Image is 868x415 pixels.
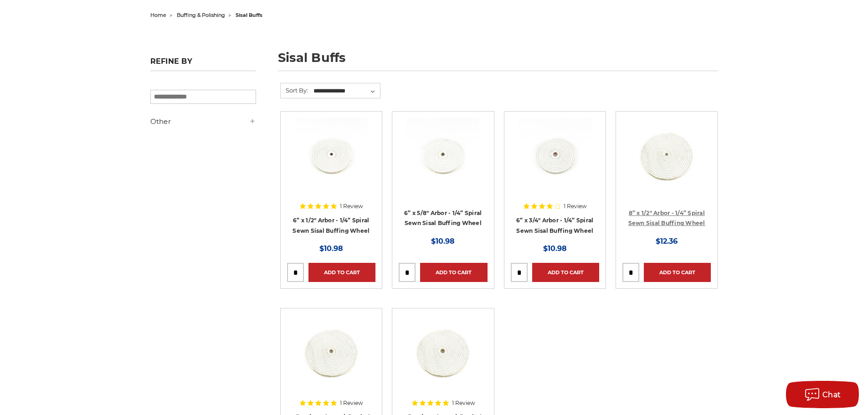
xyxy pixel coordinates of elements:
h5: Refine by [150,57,256,71]
span: 1 Review [340,204,363,209]
a: 6” x 5/8" Arbor - 1/4” Spiral Sewn Sisal Buffing Wheel [399,118,487,206]
button: Chat [786,381,859,408]
a: Add to Cart [420,263,487,282]
span: sisal buffs [236,12,262,18]
span: 1 Review [564,204,587,209]
a: 8” x 1/2" Arbor - 1/4” Spiral Sewn Sisal Buffing Wheel [622,118,711,206]
img: 6” x 5/8" Arbor - 1/4” Spiral Sewn Sisal Buffing Wheel [406,118,479,191]
a: Add to Cart [532,263,599,282]
span: $10.98 [319,244,343,253]
span: $10.98 [543,244,567,253]
span: $10.98 [431,237,455,246]
span: Chat [822,390,841,399]
img: 8” x 1/2" Arbor - 1/4” Spiral Sewn Sisal Buffing Wheel [630,118,703,191]
a: Add to Cart [308,263,375,282]
a: 6” x 3/4" Arbor - 1/4” Spiral Sewn Sisal Buffing Wheel [516,217,593,234]
label: Sort By: [281,83,308,97]
img: 8” x 5/8" Arbor - 1/4” Spiral Sewn Sisal Buffing Wheel [295,315,368,388]
span: $12.36 [656,237,678,246]
a: 8” x 5/8" Arbor - 1/4” Spiral Sewn Sisal Buffing Wheel [287,315,375,403]
img: 6” x 1/2" Arbor - 1/4” Spiral Sewn Sisal Buffing Wheel [295,118,368,191]
img: 6” x 3/4" Arbor - 1/4” Spiral Sewn Sisal Buffing Wheel [519,118,591,191]
select: Sort By: [312,84,380,98]
a: 6” x 1/2" Arbor - 1/4” Spiral Sewn Sisal Buffing Wheel [287,118,375,206]
span: 1 Review [452,400,475,406]
a: 6” x 1/2" Arbor - 1/4” Spiral Sewn Sisal Buffing Wheel [293,217,370,234]
a: buffing & polishing [177,12,225,18]
a: 6” x 5/8" Arbor - 1/4” Spiral Sewn Sisal Buffing Wheel [404,210,482,227]
h1: sisal buffs [278,51,718,71]
a: 6” x 3/4" Arbor - 1/4” Spiral Sewn Sisal Buffing Wheel [511,118,599,206]
a: Add to Cart [644,263,711,282]
a: 8” x 3/4" Arbor - 1/4” Spiral Sewn Sisal Buffing Wheel [399,315,487,403]
img: 8” x 3/4" Arbor - 1/4” Spiral Sewn Sisal Buffing Wheel [406,315,479,388]
h5: Other [150,116,256,127]
a: 8” x 1/2" Arbor - 1/4” Spiral Sewn Sisal Buffing Wheel [628,210,705,227]
span: 1 Review [340,400,363,406]
a: home [150,12,166,18]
